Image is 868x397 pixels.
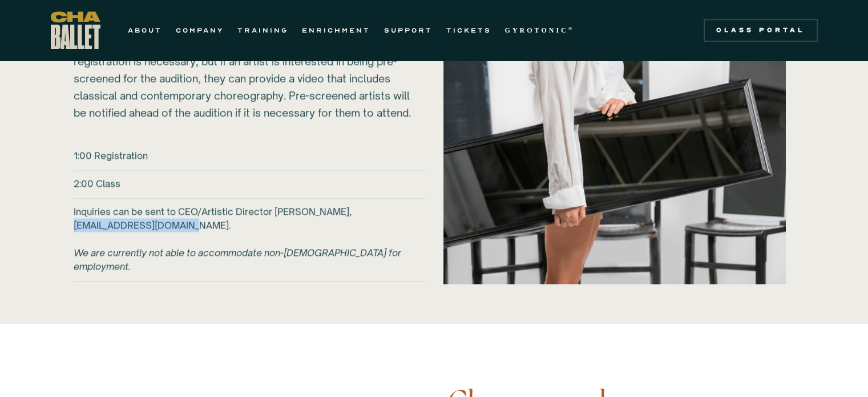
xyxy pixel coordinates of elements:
[505,26,568,34] strong: GYROTONIC
[51,11,100,49] a: home
[384,23,433,37] a: SUPPORT
[74,149,148,162] h6: 1:00 Registration
[237,23,288,37] a: TRAINING
[568,26,575,31] sup: ®
[302,23,370,37] a: ENRICHMENT
[446,23,491,37] a: TICKETS
[74,247,401,272] em: We are currently not able to accommodate non-[DEMOGRAPHIC_DATA] for employment.
[74,204,425,273] h6: Inquiries can be sent to CEO/Artistic Director [PERSON_NAME], [EMAIL_ADDRESS][DOMAIN_NAME].
[176,23,224,37] a: COMPANY
[505,23,575,37] a: GYROTONIC®
[74,177,120,190] h6: 2:00 Class
[704,19,818,42] a: Class Portal
[710,26,811,35] div: Class Portal
[128,23,162,37] a: ABOUT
